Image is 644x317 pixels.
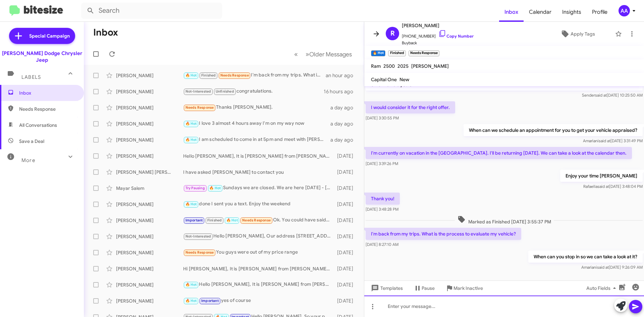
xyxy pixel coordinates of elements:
[242,218,271,222] span: Needs Response
[81,3,222,19] input: Search
[207,218,222,222] span: Finished
[183,136,330,144] div: I am scheduled to come in at 5pm and meet with [PERSON_NAME]
[93,27,118,38] h1: Inbox
[116,217,183,224] div: [PERSON_NAME]
[364,282,408,294] button: Templates
[290,47,302,61] button: Previous
[116,185,183,192] div: Mayar Salem
[402,30,474,40] span: [PHONE_NUMBER]
[366,161,398,166] span: [DATE] 3:39:26 PM
[366,101,455,113] p: I would consider it for the right offer.
[524,2,557,22] span: Calendar
[408,282,440,294] button: Pause
[371,50,385,56] small: 🔥 Hot
[409,50,439,56] small: Needs Response
[371,76,397,83] span: Capital One
[390,28,395,39] span: R
[586,282,619,294] span: Auto Fields
[402,21,474,30] span: [PERSON_NAME]
[619,5,630,16] div: AA
[19,138,44,145] span: Save a Deal
[19,122,57,128] span: All Conversations
[438,34,474,39] a: Copy Number
[185,89,211,94] span: Not-Interested
[581,282,624,294] button: Auto Fields
[543,28,612,40] button: Apply Tags
[185,234,211,239] span: Not-Interested
[583,184,643,189] span: Rafaella [DATE] 3:48:04 PM
[183,104,330,111] div: Thanks [PERSON_NAME].
[21,74,41,80] span: Labels
[581,265,643,270] span: Amariani [DATE] 9:26:09 AM
[201,299,219,303] span: Important
[116,298,183,304] div: [PERSON_NAME]
[560,170,643,182] p: Enjoy your time [PERSON_NAME]
[334,153,359,159] div: [DATE]
[226,218,238,222] span: 🔥 Hot
[116,104,183,111] div: [PERSON_NAME]
[366,228,521,240] p: I'm back from my trips. What is the process to evaluate my vehicle?
[366,242,398,247] span: [DATE] 8:27:10 AM
[183,184,334,192] div: Sundays we are closed. We are here [DATE] - [DATE] from 9am to 8pm and Saturdays 9-6. What day an...
[370,282,403,294] span: Templates
[306,50,309,58] span: »
[183,281,334,288] div: Hello [PERSON_NAME], It is [PERSON_NAME] from [PERSON_NAME] [GEOGRAPHIC_DATA]. Are you ready to c...
[185,121,197,126] span: 🔥 Hot
[183,297,334,305] div: yes of course
[597,265,609,270] span: said at
[334,233,359,240] div: [DATE]
[326,72,359,79] div: an hour ago
[383,63,395,69] span: 2500
[185,105,214,110] span: Needs Response
[116,88,183,95] div: [PERSON_NAME]
[455,215,554,225] span: Marked as Finished [DATE] 3:55:37 PM
[294,50,298,58] span: «
[334,185,359,192] div: [DATE]
[571,28,595,40] span: Apply Tags
[597,184,609,189] span: said at
[499,2,524,22] span: Inbox
[185,282,197,287] span: 🔥 Hot
[116,153,183,159] div: [PERSON_NAME]
[366,207,398,212] span: [DATE] 3:48:28 PM
[302,47,356,61] button: Next
[201,73,216,77] span: Finished
[334,201,359,208] div: [DATE]
[21,157,35,163] span: More
[557,2,587,22] a: Insights
[334,298,359,304] div: [DATE]
[464,124,643,136] p: When can we schedule an appointment for you to get your vehicle appraised?
[185,202,197,206] span: 🔥 Hot
[116,169,183,175] div: [PERSON_NAME] [PERSON_NAME]
[330,104,359,111] div: a day ago
[116,233,183,240] div: [PERSON_NAME]
[29,33,70,39] span: Special Campaign
[216,89,234,94] span: Unfinished
[183,120,330,127] div: I love 3 almost 4 hours away I'm on my way now
[366,147,632,159] p: I'm currently on vacation in the [GEOGRAPHIC_DATA]. I'll be returning [DATE]. We can take a look ...
[309,51,352,58] span: Older Messages
[116,281,183,288] div: [PERSON_NAME]
[587,2,613,22] a: Profile
[366,193,400,205] p: Thank you!
[183,71,326,79] div: I'm back from my trips. What is the process to evaluate my vehicle?
[185,250,214,255] span: Needs Response
[183,265,334,272] div: Hi [PERSON_NAME], It is [PERSON_NAME] from [PERSON_NAME] in [GEOGRAPHIC_DATA]. I do not see a spe...
[334,217,359,224] div: [DATE]
[185,138,197,142] span: 🔥 Hot
[185,186,205,190] span: Try Pausing
[185,73,197,77] span: 🔥 Hot
[371,63,381,69] span: Ram
[116,249,183,256] div: [PERSON_NAME]
[334,169,359,175] div: [DATE]
[220,73,249,77] span: Needs Response
[334,249,359,256] div: [DATE]
[19,90,76,96] span: Inbox
[324,88,359,95] div: 16 hours ago
[185,299,197,303] span: 🔥 Hot
[528,251,643,263] p: When can you stop in so we can take a look at it?
[183,216,334,224] div: Ok. You could have said that over wish you the best.
[583,138,643,143] span: Amariani [DATE] 3:31:49 PM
